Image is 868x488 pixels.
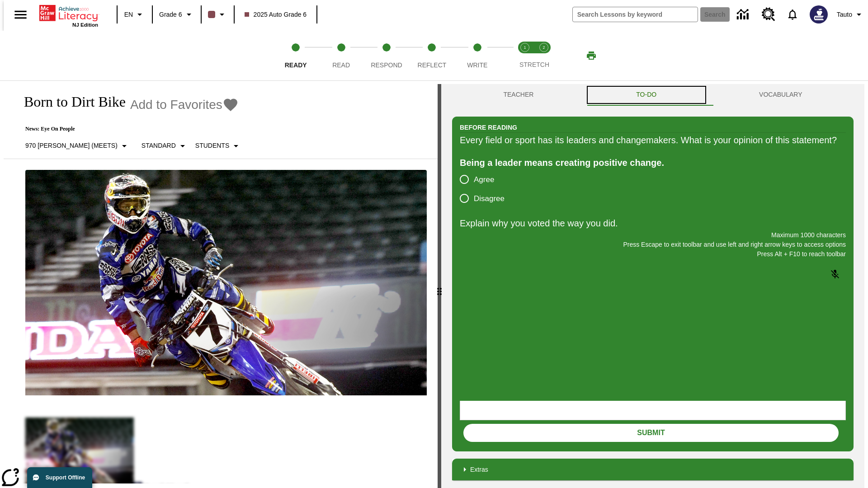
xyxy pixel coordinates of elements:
[708,84,854,106] button: VOCABULARY
[159,10,182,19] span: Grade 6
[269,31,322,80] button: Ready step 1 of 5
[4,7,132,15] body: Explain why you voted the way you did. Maximum 1000 characters Press Alt + F10 to reach toolbar P...
[531,31,557,80] button: Stretch Respond step 2 of 2
[14,94,126,110] h1: Born to Dirt Bike
[452,84,854,106] div: Instructional Panel Tabs
[451,31,504,80] button: Write step 5 of 5
[524,45,526,50] text: 1
[315,31,367,80] button: Read step 2 of 5
[467,61,487,69] span: Write
[406,31,458,80] button: Reflect step 4 of 5
[142,141,176,150] p: Standard
[72,22,98,28] span: NJ Edition
[438,84,441,488] div: Press Enter or Spacebar and then press right and left arrow keys to move the slider
[195,141,229,150] p: Students
[441,84,864,488] div: activity
[833,6,868,23] button: Profile/Settings
[542,45,545,50] text: 2
[460,216,846,230] p: Explain why you voted the way you did.
[452,459,854,480] div: Extras
[245,10,307,19] span: 2025 Auto Grade 6
[204,6,231,23] button: Class color is dark brown. Change class color
[577,47,606,64] button: Print
[360,31,413,80] button: Respond step 3 of 5
[460,155,846,170] div: Being a leader means creating positive change.
[124,10,133,19] span: EN
[14,126,245,132] p: News: Eye On People
[39,3,98,28] div: Home
[731,2,756,27] a: Data Center
[156,6,198,23] button: Grade: Grade 6, Select a grade
[585,84,708,106] button: TO-DO
[27,467,92,488] button: Support Offline
[474,193,505,205] span: Disagree
[460,122,517,132] h2: Before Reading
[460,230,846,240] p: Maximum 1000 characters
[804,3,833,26] button: Select a new avatar
[25,141,118,150] p: 970 [PERSON_NAME] (Meets)
[463,424,839,442] button: Submit
[837,10,852,19] span: Tauto
[25,170,427,396] img: Motocross racer James Stewart flies through the air on his dirt bike.
[285,61,307,69] span: Ready
[452,84,585,106] button: Teacher
[470,465,488,474] p: Extras
[46,474,85,481] span: Support Offline
[460,249,846,259] p: Press Alt + F10 to reach toolbar
[474,174,494,186] span: Agree
[573,7,698,22] input: search field
[7,1,34,28] button: Open side menu
[371,61,402,69] span: Respond
[418,61,447,69] span: Reflect
[810,5,828,23] img: Avatar
[519,61,549,68] span: STRETCH
[781,3,804,26] a: Notifications
[512,31,538,80] button: Stretch Read step 1 of 2
[4,84,438,483] div: reading
[756,2,781,27] a: Resource Center, Will open in new tab
[192,138,245,154] button: Select Student
[824,263,846,285] button: Click to activate and allow voice recognition
[332,61,350,69] span: Read
[460,170,512,208] div: poll
[460,133,846,147] div: Every field or sport has its leaders and changemakers. What is your opinion of this statement?
[130,97,239,113] button: Add to Favorites - Born to Dirt Bike
[138,138,192,154] button: Scaffolds, Standard
[460,240,846,249] p: Press Escape to exit toolbar and use left and right arrow keys to access options
[130,98,222,112] span: Add to Favorites
[22,138,133,154] button: Select Lexile, 970 Lexile (Meets)
[120,6,149,23] button: Language: EN, Select a language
